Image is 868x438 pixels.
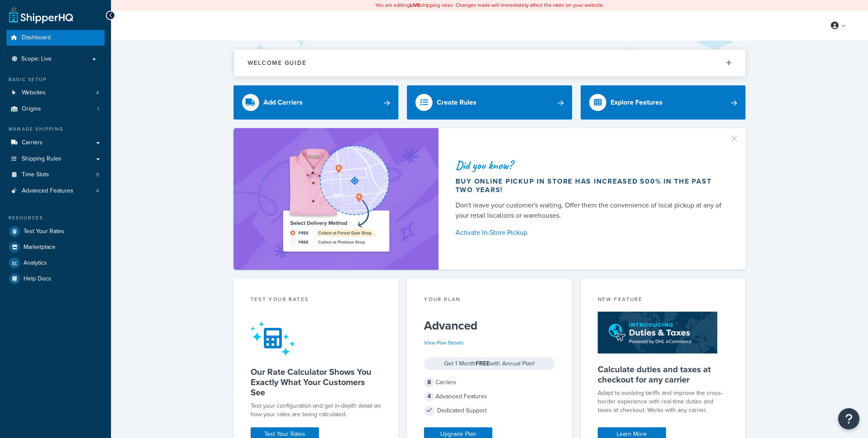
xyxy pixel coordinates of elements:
[456,159,725,171] div: Did you know?
[410,1,420,9] b: LIVE
[234,50,745,76] button: Welcome Guide
[259,141,413,257] img: ad-shirt-map-b0359fc47e01cab431d101c4b569394f6a03f54285957d908178d52f29eb9668.png
[6,151,105,167] a: Shipping Rules
[6,271,105,286] a: Help Docs
[22,171,49,178] span: Time Slots
[424,405,555,417] div: Dedicated Support
[476,359,490,368] strong: FREE
[23,260,47,267] span: Analytics
[6,101,105,117] a: Origins1
[97,105,99,113] span: 1
[424,295,555,305] div: Your Plan
[22,105,41,113] span: Origins
[22,155,61,163] span: Shipping Rules
[22,187,73,195] span: Advanced Features
[23,275,51,283] span: Help Docs
[6,126,105,133] div: Manage Shipping
[6,183,105,199] li: Advanced Features
[437,96,476,108] div: Create Rules
[424,391,434,402] span: 4
[6,224,105,239] a: Test Your Rates
[6,30,105,46] a: Dashboard
[407,85,572,120] a: Create Rules
[248,60,307,66] h2: Welcome Guide
[22,34,51,41] span: Dashboard
[96,89,99,96] span: 4
[251,295,382,305] div: Test your rates
[6,167,105,183] li: Time Slots
[6,255,105,271] a: Analytics
[22,89,46,96] span: Websites
[456,200,725,221] div: Don't leave your customer's waiting. Offer them the convenience of local pickup at any of your re...
[23,228,64,235] span: Test Your Rates
[581,85,746,120] a: Explore Features
[6,101,105,117] li: Origins
[611,96,663,108] div: Explore Features
[598,389,729,415] p: Adapt to evolving tariffs and improve the cross-border experience with real-time duties and taxes...
[251,367,382,397] h5: Our Rate Calculator Shows You Exactly What Your Customers See
[6,239,105,255] a: Marketplace
[838,408,859,429] button: Open Resource Center
[263,96,303,108] div: Add Carriers
[456,177,725,194] div: Buy online pickup in store has increased 500% in the past two years!
[6,214,105,222] div: Resources
[424,391,555,403] div: Advanced Features
[6,183,105,199] a: Advanced Features4
[22,139,43,146] span: Carriers
[424,357,555,370] div: Get 1 Month with Annual Plan!
[424,319,555,333] h5: Advanced
[598,295,729,305] div: New Feature
[598,364,729,385] h5: Calculate duties and taxes at checkout for any carrier
[6,76,105,83] div: Basic Setup
[21,55,52,63] span: Scope: Live
[424,377,434,388] span: 8
[424,377,555,388] div: Carriers
[6,135,105,151] a: Carriers
[23,244,56,251] span: Marketplace
[6,85,105,101] a: Websites4
[96,171,99,178] span: 0
[6,167,105,183] a: Time Slots0
[251,402,382,419] div: Test your configuration and get in-depth detail on how your rates are being calculated.
[234,85,399,120] a: Add Carriers
[96,187,99,195] span: 4
[424,339,464,347] a: View Plan Details
[6,85,105,101] li: Websites
[456,227,725,239] a: Activate In-Store Pickup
